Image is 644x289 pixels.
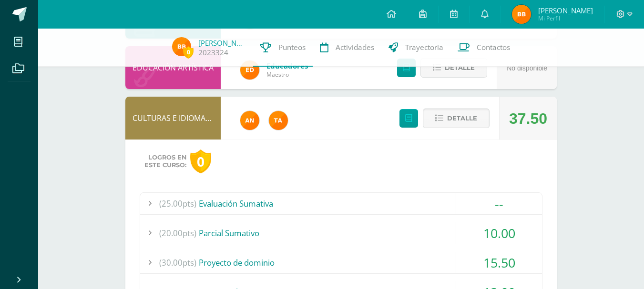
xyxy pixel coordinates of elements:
span: Punteos [278,42,306,52]
button: Detalle [420,58,487,78]
div: EDUCACIÓN ARTÍSTICA [125,46,221,89]
span: Trayectoria [405,42,443,52]
span: 0 [183,46,194,58]
a: Actividades [313,29,381,67]
span: Detalle [445,59,475,77]
div: Proyecto de dominio [140,252,542,273]
button: Detalle [423,109,490,128]
div: 15.50 [456,252,542,273]
span: No disponible [507,64,547,72]
span: Contactos [477,42,510,52]
div: CULTURAS E IDIOMAS MAYAS, GARÍFUNA O XINCA [125,97,221,140]
div: 10.00 [456,222,542,244]
span: Actividades [336,42,374,52]
div: 0 [190,149,211,174]
img: ed927125212876238b0630303cb5fd71.png [240,60,259,80]
img: feaeb2f9bb45255e229dc5fdac9a9f6b.png [269,111,288,130]
span: (30.00pts) [159,252,196,273]
div: Parcial Sumativo [140,222,542,244]
span: Detalle [447,110,477,127]
span: Maestro [266,70,308,79]
div: -- [456,193,542,214]
span: Mi Perfil [538,14,593,22]
a: 2023324 [198,48,228,58]
span: (25.00pts) [159,193,196,214]
img: dae9738f873aa1ed354f6f623e778974.png [172,37,191,56]
span: (20.00pts) [159,222,196,244]
span: Logros en este curso: [144,154,186,169]
div: Evaluación Sumativa [140,193,542,214]
a: Contactos [450,29,517,67]
a: Punteos [253,29,313,67]
img: dae9738f873aa1ed354f6f623e778974.png [512,5,531,24]
div: 37.50 [509,97,547,140]
img: fc6731ddebfef4a76f049f6e852e62c4.png [240,111,259,130]
a: [PERSON_NAME] [198,38,246,48]
a: Trayectoria [381,29,450,67]
span: [PERSON_NAME] [538,6,593,15]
